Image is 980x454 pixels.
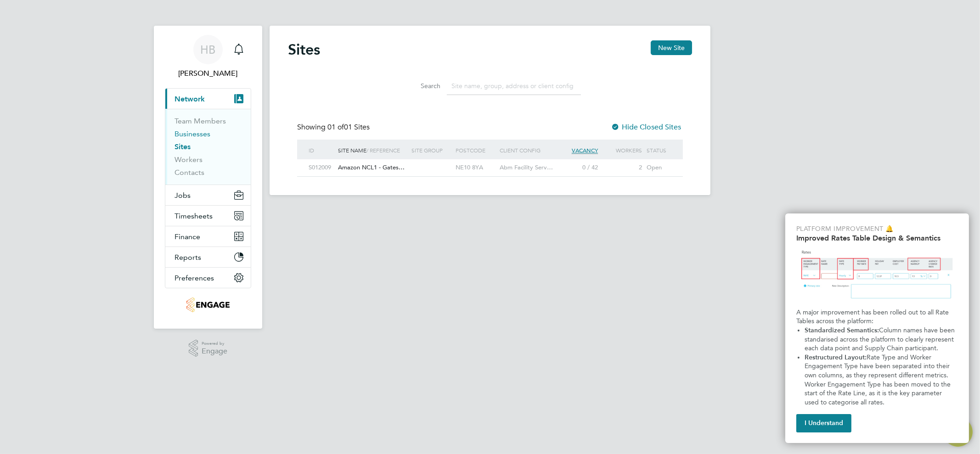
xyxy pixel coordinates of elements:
div: ID [306,140,336,161]
button: New Site [651,40,692,55]
label: Hide Closed Sites [611,123,681,132]
span: Network [175,95,205,103]
div: S012009 [306,159,336,176]
div: Client Config [497,140,556,161]
span: Powered by [202,340,227,348]
span: Engage [202,348,227,355]
div: Improved Rate Table Semantics [785,213,969,443]
label: Search [399,82,440,90]
a: Go to account details [165,35,251,79]
span: Abm Facility Serv… [500,163,553,171]
span: HB [201,44,216,56]
img: regentfm-logo-retina.png [186,297,229,312]
strong: Restructured Layout: [805,353,867,361]
span: Amazon NCL1 - Gates… [338,163,405,171]
h2: Sites [288,40,320,59]
span: / Reference [366,146,400,154]
div: Postcode [453,140,497,161]
nav: Main navigation [154,26,262,329]
span: Reports [175,253,201,262]
div: Status [644,140,674,161]
div: 0 / 42 [556,159,600,176]
span: 01 of [327,123,344,132]
button: I Understand [796,414,851,432]
span: Rate Type and Worker Engagement Type have been separated into their own columns, as they represen... [805,353,952,406]
span: Harry Barfoot [165,68,251,79]
div: Open [644,159,674,176]
p: A major improvement has been rolled out to all Rate Tables across the platform: [796,308,958,326]
span: Column names have been standarised across the platform to clearly represent each data point and S... [805,326,957,352]
div: NE10 8YA [453,159,497,176]
a: Contacts [175,168,204,177]
div: 2 [600,159,644,176]
a: Sites [175,142,191,151]
a: Workers [175,155,203,164]
span: Preferences [175,274,214,282]
span: Finance [175,232,200,241]
span: Jobs [175,191,191,200]
p: Platform Improvement 🔔 [796,224,958,234]
span: 01 Sites [327,123,370,132]
div: Workers [600,140,644,161]
div: Site Group [409,140,453,161]
a: Businesses [175,129,210,138]
a: Team Members [175,117,226,125]
a: Go to home page [165,297,251,312]
input: Site name, group, address or client config [447,77,581,95]
img: Updated Rates Table Design & Semantics [796,246,958,304]
span: Timesheets [175,212,213,220]
h2: Improved Rates Table Design & Semantics [796,234,958,242]
div: Showing [297,123,372,132]
div: Site Name [336,140,409,161]
strong: Standardized Semantics: [805,326,879,334]
span: Vacancy [572,146,598,154]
